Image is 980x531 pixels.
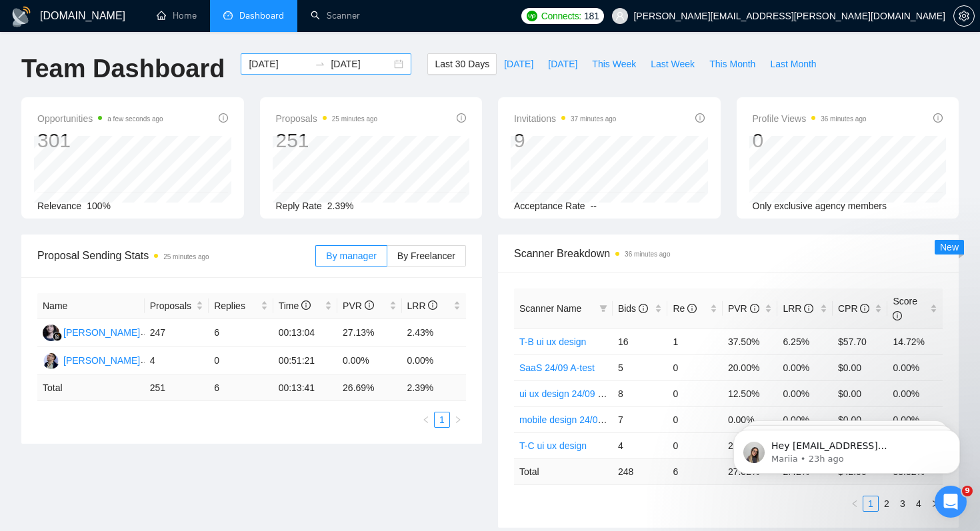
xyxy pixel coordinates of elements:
[53,332,62,341] img: gigradar-bm.png
[695,113,705,123] span: info-circle
[145,347,209,375] td: 4
[777,380,833,406] td: 0.00%
[709,57,755,71] span: This Month
[519,303,581,314] span: Scanner Name
[37,128,163,153] div: 301
[43,354,140,365] a: YH[PERSON_NAME]
[667,380,723,406] td: 0
[613,406,668,432] td: 7
[58,51,230,63] p: Message from Mariia, sent 23h ago
[63,353,140,368] div: [PERSON_NAME]
[753,201,887,211] span: Only exclusive agency members
[625,251,670,258] time: 36 minutes ago
[940,242,959,253] span: New
[887,380,943,406] td: 0.00%
[935,486,967,518] iframe: Intercom live chat
[402,319,467,347] td: 2.43%
[879,496,895,512] li: 2
[326,251,376,261] span: By manager
[43,324,59,341] img: RS
[418,412,434,428] li: Previous Page
[673,303,697,314] span: Re
[145,319,209,347] td: 247
[613,328,668,354] td: 16
[599,304,607,312] span: filter
[851,500,859,508] span: left
[585,53,643,75] button: This Week
[209,319,273,347] td: 6
[163,253,209,261] time: 25 minutes ago
[343,300,374,311] span: PVR
[276,111,378,127] span: Proposals
[514,128,616,153] div: 9
[454,416,462,424] span: right
[821,115,866,123] time: 36 minutes ago
[639,304,648,313] span: info-circle
[893,311,902,320] span: info-circle
[450,412,466,428] li: Next Page
[315,59,325,69] span: to
[770,57,816,71] span: Last Month
[276,201,322,211] span: Reply Rate
[273,347,337,375] td: 00:51:21
[209,375,273,401] td: 6
[37,293,145,319] th: Name
[863,496,879,512] li: 1
[422,416,430,424] span: left
[895,496,911,512] li: 3
[219,113,228,123] span: info-circle
[337,347,401,375] td: 0.00%
[214,298,257,313] span: Replies
[643,53,702,75] button: Last Week
[273,319,337,347] td: 00:13:04
[150,298,193,313] span: Proposals
[613,458,668,484] td: 248
[519,362,595,373] a: SaaS 24/09 A-test
[613,432,668,458] td: 4
[541,53,585,75] button: [DATE]
[402,375,467,401] td: 2.39 %
[863,496,878,511] a: 1
[777,354,833,380] td: 0.00%
[397,251,455,261] span: By Freelancer
[833,328,888,354] td: $57.70
[37,247,315,264] span: Proposal Sending Stats
[457,113,466,123] span: info-circle
[895,496,910,511] a: 3
[37,201,81,211] span: Relevance
[407,300,438,311] span: LRR
[331,57,391,71] input: End date
[519,336,586,347] a: T-B ui ux design
[571,115,616,123] time: 37 minutes ago
[435,57,489,71] span: Last 30 Days
[273,375,337,401] td: 00:13:41
[651,57,695,71] span: Last Week
[584,9,599,23] span: 181
[931,500,939,508] span: right
[763,53,823,75] button: Last Month
[450,412,466,428] button: right
[723,354,778,380] td: 20.00%
[497,53,541,75] button: [DATE]
[63,325,140,340] div: [PERSON_NAME]
[887,354,943,380] td: 0.00%
[527,11,537,21] img: upwork-logo.png
[37,375,145,401] td: Total
[337,375,401,401] td: 26.69 %
[597,298,610,318] span: filter
[613,354,668,380] td: 5
[279,300,311,311] span: Time
[145,375,209,401] td: 251
[613,380,668,406] td: 8
[504,57,533,71] span: [DATE]
[541,9,581,23] span: Connects:
[249,57,309,71] input: Start date
[434,412,450,428] li: 1
[418,412,434,428] button: left
[911,496,927,512] li: 4
[954,11,974,21] span: setting
[301,300,311,310] span: info-circle
[58,39,226,221] span: Hey [EMAIL_ADDRESS][DOMAIN_NAME], Looks like your Upwork agency vymir42 ran out of connects. We r...
[879,496,894,511] a: 2
[11,6,32,27] img: logo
